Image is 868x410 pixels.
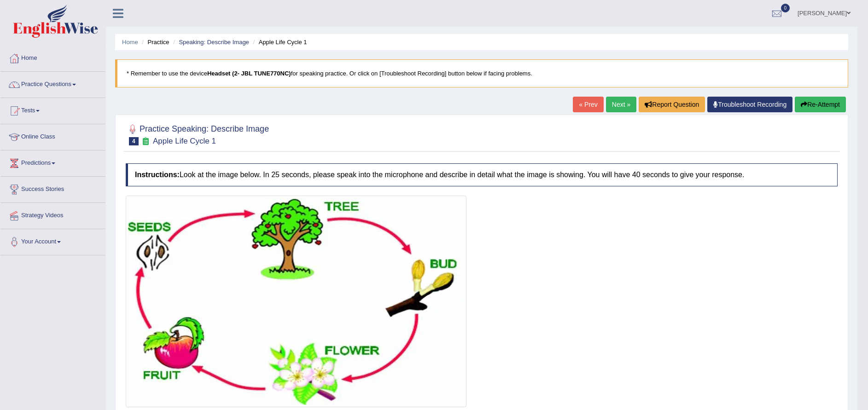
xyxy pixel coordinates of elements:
a: « Prev [573,97,603,112]
h2: Practice Speaking: Describe Image [126,122,269,145]
a: Strategy Videos [0,203,105,226]
a: Your Account [0,229,105,252]
small: Exam occurring question [141,137,151,146]
a: Home [122,39,138,46]
button: Re-Attempt [795,97,846,112]
a: Tests [0,98,105,121]
b: Headset (2- JBL TUNE770NC) [207,70,291,77]
li: Apple Life Cycle 1 [250,38,307,46]
a: Next » [606,97,636,112]
a: Home [0,46,105,69]
span: 0 [781,4,790,12]
button: Report Question [639,97,705,112]
span: 4 [129,137,139,145]
a: Practice Questions [0,72,105,95]
b: Instructions: [135,171,180,179]
a: Troubleshoot Recording [707,97,792,112]
h4: Look at the image below. In 25 seconds, please speak into the microphone and describe in detail w... [126,163,838,186]
a: Success Stories [0,177,105,200]
blockquote: * Remember to use the device for speaking practice. Or click on [Troubleshoot Recording] button b... [115,59,848,87]
a: Predictions [0,150,105,173]
a: Speaking: Describe Image [179,39,249,46]
a: Online Class [0,124,105,147]
li: Practice [140,38,169,46]
small: Apple Life Cycle 1 [153,137,216,145]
